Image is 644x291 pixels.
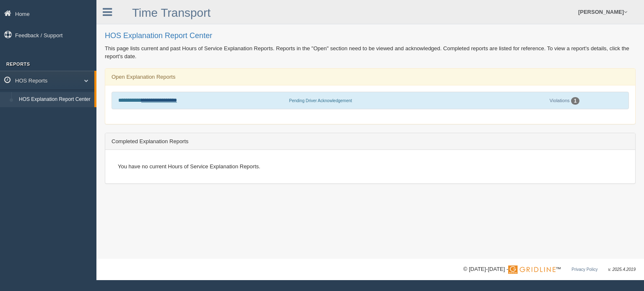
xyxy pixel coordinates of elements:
div: © [DATE]-[DATE] - ™ [463,265,636,274]
a: Time Transport [132,6,210,19]
h2: HOS Explanation Report Center [105,32,636,40]
div: Completed Explanation Reports [105,133,635,150]
img: Gridline [508,265,556,274]
div: You have no current Hours of Service Explanation Reports. [112,156,629,177]
div: Open Explanation Reports [105,69,635,85]
span: Pending Driver Acknowledgement [289,98,352,103]
span: v. 2025.4.2019 [608,267,636,272]
a: Violations [550,98,570,103]
a: HOS Explanation Report Center [15,92,94,107]
a: Privacy Policy [571,267,597,272]
div: 1 [571,97,580,105]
